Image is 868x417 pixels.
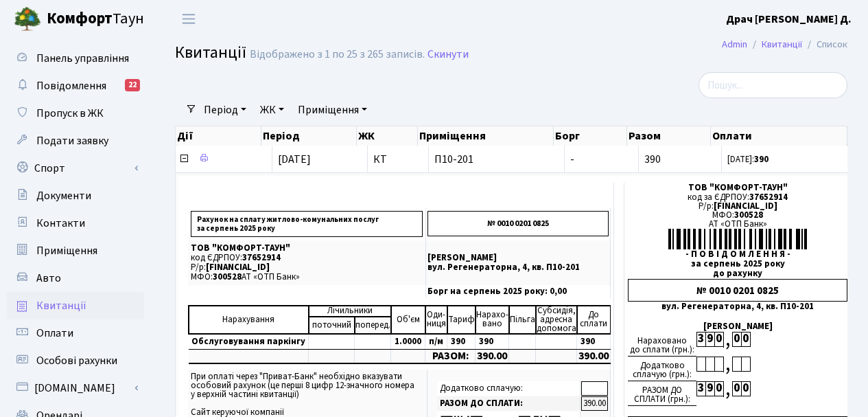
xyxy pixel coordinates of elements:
[292,98,373,122] a: Приміщення
[425,334,447,350] td: п/м
[696,381,705,396] div: 3
[628,332,696,357] div: Нараховано до сплати (грн.):
[250,48,425,61] div: Відображено з 1 по 25 з 265 записів.
[261,126,357,146] th: Період
[732,381,741,396] div: 0
[198,98,252,122] a: Період
[7,292,144,319] a: Квитанції
[36,133,108,148] span: Подати заявку
[726,12,852,27] b: Драч [PERSON_NAME] Д.
[309,317,355,334] td: поточний
[7,264,144,292] a: Авто
[741,381,750,396] div: 0
[705,381,714,396] div: 9
[191,263,423,272] p: Р/р:
[628,269,847,278] div: до рахунку
[213,271,242,283] span: 300528
[278,152,311,167] span: [DATE]
[176,126,261,146] th: Дії
[191,244,423,253] p: ТОВ "КОМФОРТ-ТАУН"
[47,8,144,31] span: Таун
[476,334,509,350] td: 390
[425,306,447,334] td: Оди- ниця
[427,211,609,236] p: № 0010 0201 0825
[36,51,129,66] span: Панель управління
[802,37,847,52] li: Список
[447,334,476,350] td: 390
[189,334,309,350] td: Обслуговування паркінгу
[741,332,750,347] div: 0
[749,191,788,203] span: 37652914
[125,79,140,91] div: 22
[391,306,425,334] td: Об'єм
[727,153,769,166] small: [DATE]:
[191,273,423,282] p: МФО: АТ «ОТП Банк»
[7,100,144,127] a: Пропуск в ЖК
[714,200,777,212] span: [FINANCIAL_ID]
[172,8,206,30] button: Переключити навігацію
[7,237,144,264] a: Приміщення
[714,381,723,396] div: 0
[427,253,609,262] p: [PERSON_NAME]
[726,11,852,27] a: Драч [PERSON_NAME] Д.
[476,306,509,334] td: Нарахо- вано
[36,216,85,231] span: Контакти
[36,271,61,286] span: Авто
[577,334,611,350] td: 390
[628,183,847,192] div: ТОВ "КОМФОРТ-ТАУН"
[705,332,714,347] div: 9
[711,126,847,146] th: Оплати
[242,251,281,264] span: 37652914
[628,302,847,311] div: вул. Регенераторна, 4, кв. П10-201
[357,126,418,146] th: ЖК
[391,334,425,350] td: 1.0000
[36,326,73,341] span: Оплати
[206,261,270,273] span: [FINANCIAL_ID]
[628,279,847,302] div: № 0010 0201 0825
[437,381,580,396] td: Додатково сплачую:
[427,48,469,61] a: Скинути
[7,319,144,347] a: Оплати
[36,353,117,368] span: Особові рахунки
[762,37,802,52] a: Квитанції
[628,202,847,211] div: Р/р:
[7,374,144,402] a: [DOMAIN_NAME]
[509,306,536,334] td: Пільга
[476,349,509,363] td: 390.00
[554,126,627,146] th: Борг
[36,188,91,203] span: Документи
[427,263,609,272] p: вул. Регенераторна, 4, кв. П10-201
[7,182,144,210] a: Документи
[7,210,144,237] a: Контакти
[723,357,732,372] div: ,
[175,41,246,65] span: Квитанції
[723,381,732,397] div: ,
[722,37,747,52] a: Admin
[732,332,741,347] div: 0
[577,306,611,334] td: До cплати
[714,332,723,347] div: 0
[699,72,847,98] input: Пошук...
[644,152,661,167] span: 390
[437,396,580,411] td: РАЗОМ ДО СПЛАТИ:
[355,317,391,334] td: поперед.
[309,306,391,317] td: Лічильники
[628,260,847,269] div: за серпень 2025 року
[36,106,104,121] span: Пропуск в ЖК
[577,349,611,363] td: 390.00
[628,193,847,202] div: код за ЄДРПОУ:
[36,78,106,93] span: Повідомлення
[191,211,423,237] p: Рахунок на сплату житлово-комунальних послуг за серпень 2025 року
[427,287,609,296] p: Борг на серпень 2025 року: 0,00
[255,98,290,122] a: ЖК
[7,72,144,100] a: Повідомлення22
[628,220,847,229] div: АТ «ОТП Банк»
[627,126,711,146] th: Разом
[754,153,769,166] b: 390
[628,211,847,220] div: МФО:
[701,30,868,59] nav: breadcrumb
[581,396,608,411] td: 390.00
[447,306,476,334] td: Тариф
[36,298,86,313] span: Квитанції
[434,154,559,165] span: П10-201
